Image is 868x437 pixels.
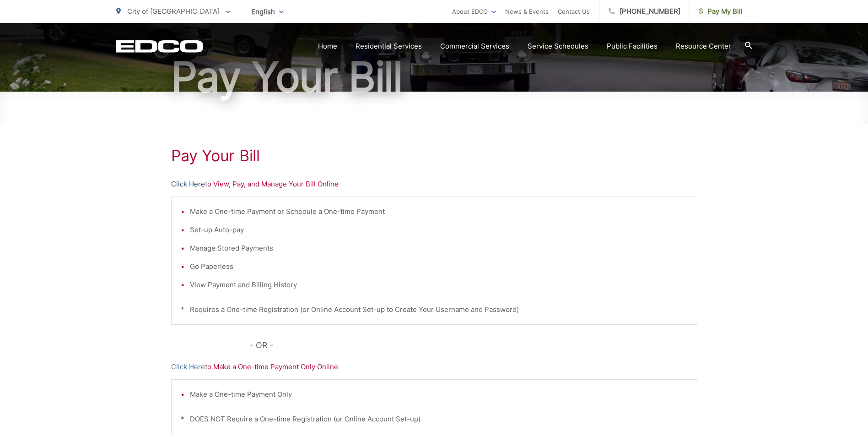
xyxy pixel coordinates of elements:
span: Pay My Bill [699,6,743,17]
a: News & Events [505,6,549,17]
p: * Requires a One-time Registration (or Online Account Set-up to Create Your Username and Password) [181,304,688,315]
a: Home [318,41,337,52]
a: Click Here [171,179,205,190]
a: Service Schedules [528,41,588,52]
a: Contact Us [558,6,590,17]
li: Make a One-time Payment or Schedule a One-time Payment [190,206,688,217]
span: English [244,4,291,20]
span: City of [GEOGRAPHIC_DATA] [127,7,220,16]
a: Click Here [171,361,205,372]
p: - OR - [250,339,697,352]
li: View Payment and Billing History [190,279,688,290]
a: Resource Center [676,41,731,52]
a: Public Facilities [607,41,658,52]
a: Commercial Services [440,41,509,52]
a: EDCD logo. Return to the homepage. [116,40,203,53]
p: to Make a One-time Payment Only Online [171,361,697,372]
li: Go Paperless [190,261,688,272]
p: * DOES NOT Require a One-time Registration (or Online Account Set-up) [181,414,688,425]
a: Residential Services [356,41,422,52]
p: to View, Pay, and Manage Your Bill Online [171,179,697,190]
li: Set-up Auto-pay [190,224,688,235]
a: About EDCO [452,6,496,17]
h1: Pay Your Bill [116,54,752,100]
li: Make a One-time Payment Only [190,389,688,400]
li: Manage Stored Payments [190,243,688,254]
h1: Pay Your Bill [171,147,697,165]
